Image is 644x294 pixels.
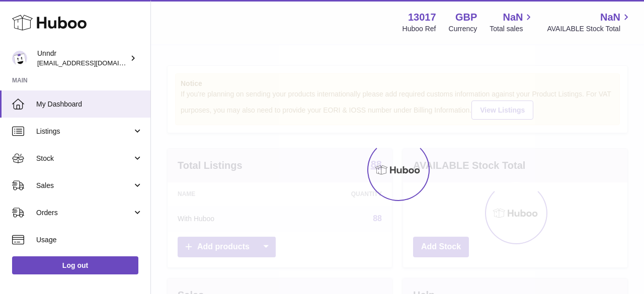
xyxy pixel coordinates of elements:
[403,24,436,34] div: Huboo Ref
[36,181,132,190] span: Sales
[547,24,632,34] span: AVAILABLE Stock Total
[36,100,143,109] span: My Dashboard
[455,11,477,24] strong: GBP
[36,127,132,136] span: Listings
[36,208,132,218] span: Orders
[449,24,477,34] div: Currency
[503,11,523,24] span: NaN
[37,49,128,68] div: Unndr
[547,11,632,34] a: NaN AVAILABLE Stock Total
[12,51,27,66] img: internalAdmin-13017@internal.huboo.com
[490,11,534,34] a: NaN Total sales
[36,154,132,163] span: Stock
[12,256,138,274] a: Log out
[37,59,148,67] span: [EMAIL_ADDRESS][DOMAIN_NAME]
[490,24,534,34] span: Total sales
[600,11,620,24] span: NaN
[36,235,143,245] span: Usage
[408,11,436,24] strong: 13017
